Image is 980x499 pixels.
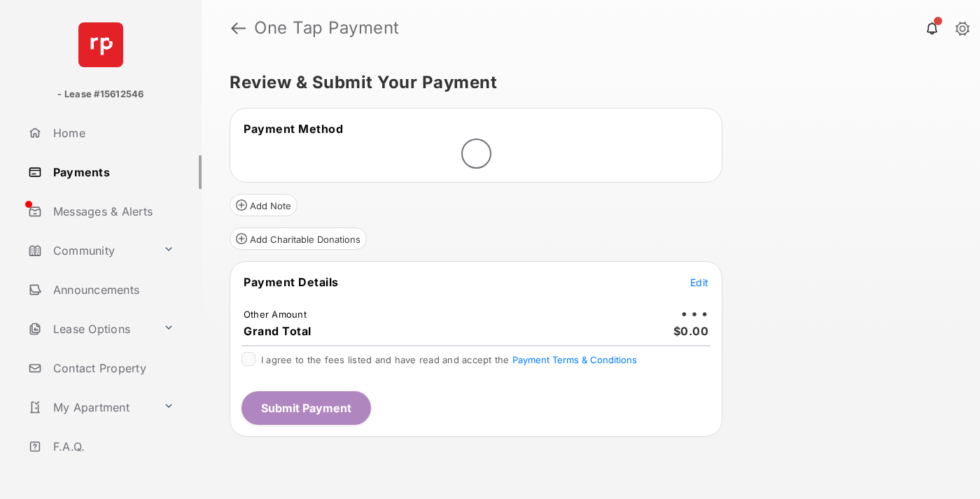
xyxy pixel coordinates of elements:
[22,430,202,463] a: F.A.Q.
[690,275,708,289] button: Edit
[243,308,307,321] td: Other Amount
[78,22,123,67] img: svg+xml;base64,PHN2ZyB4bWxucz0iaHR0cDovL3d3dy53My5vcmcvMjAwMC9zdmciIHdpZHRoPSI2NCIgaGVpZ2h0PSI2NC...
[244,122,343,136] span: Payment Method
[57,87,143,101] p: - Lease #15612546
[230,227,367,250] button: Add Charitable Donations
[22,195,202,228] a: Messages & Alerts
[22,155,202,189] a: Payments
[230,194,297,216] button: Add Note
[22,234,157,267] a: Community
[244,324,311,338] span: Grand Total
[512,354,637,365] button: I agree to the fees listed and have read and accept the
[241,391,371,425] button: Submit Payment
[673,324,709,338] span: $0.00
[690,276,708,288] span: Edit
[244,275,339,289] span: Payment Details
[254,20,400,36] strong: One Tap Payment
[22,273,202,307] a: Announcements
[22,312,157,346] a: Lease Options
[22,116,202,150] a: Home
[22,351,202,385] a: Contact Property
[22,391,157,424] a: My Apartment
[230,74,941,91] h5: Review & Submit Your Payment
[261,354,637,365] span: I agree to the fees listed and have read and accept the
